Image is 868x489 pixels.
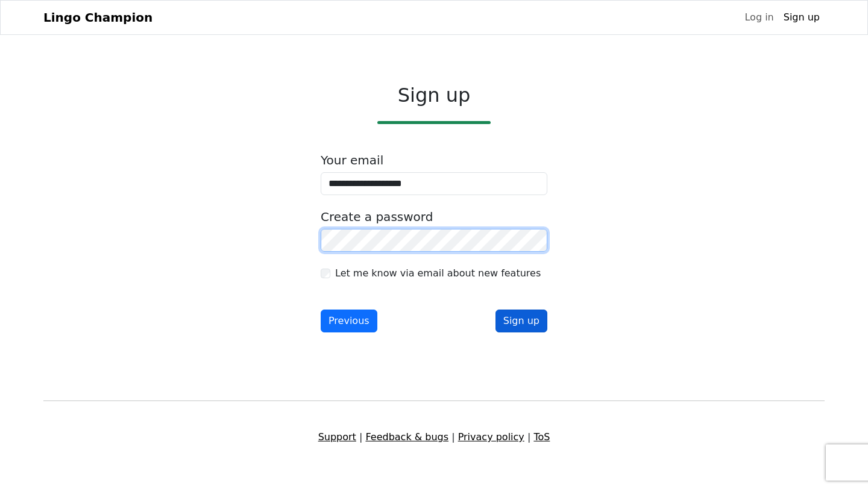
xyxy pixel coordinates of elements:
label: Your email [321,153,383,167]
a: Support [318,431,356,443]
a: ToS [533,431,550,443]
a: Lingo Champion [43,5,153,30]
div: | | | [36,430,832,444]
a: Sign up [779,5,825,30]
a: Feedback & bugs [365,431,448,443]
a: Privacy policy [458,431,524,443]
label: Create a password [321,210,433,224]
a: Log in [740,5,778,30]
label: Let me know via email about new features [335,266,541,281]
h2: Sign up [321,84,547,107]
button: Sign up [495,310,547,332]
button: Previous [321,310,377,332]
